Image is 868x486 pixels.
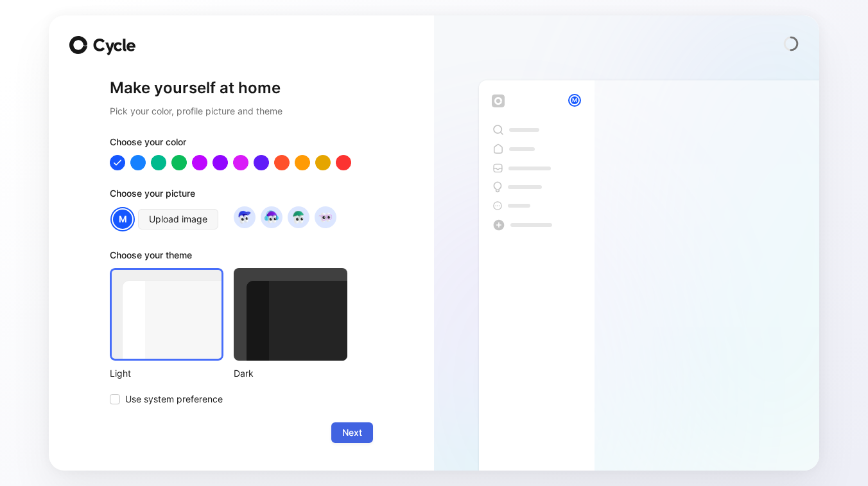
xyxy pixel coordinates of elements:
span: Next [342,425,362,440]
div: Light [110,366,223,381]
div: Choose your color [110,134,373,155]
h1: Make yourself at home [110,78,373,98]
button: Upload image [138,209,218,230]
div: Choose your picture [110,186,373,206]
span: Use system preference [125,392,223,407]
div: Dark [234,366,347,381]
img: avatar [236,208,253,226]
img: avatar [263,208,280,226]
button: Next [331,422,373,443]
div: M [112,208,134,230]
img: avatar [290,208,307,226]
span: Upload image [149,212,207,227]
h2: Pick your color, profile picture and theme [110,104,373,119]
div: M [569,95,580,105]
img: avatar [317,208,334,226]
div: Choose your theme [110,248,347,268]
img: workspace-default-logo-wX5zAyuM.png [492,94,505,107]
